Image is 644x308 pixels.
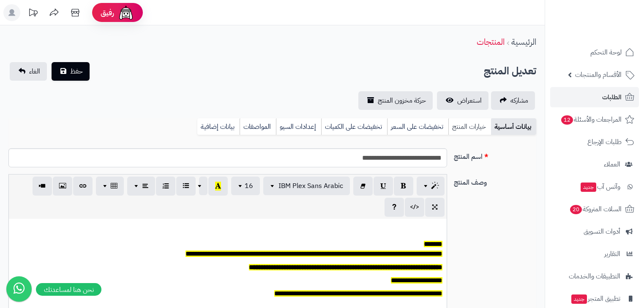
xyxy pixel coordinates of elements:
a: تخفيضات على الكميات [321,118,387,135]
span: الطلبات [602,91,622,103]
img: ai-face.png [117,4,134,21]
a: المنتجات [477,35,505,48]
a: الغاء [10,62,47,81]
span: التقارير [604,248,620,260]
span: العملاء [604,158,620,170]
span: الغاء [29,66,40,76]
a: التقارير [550,244,639,264]
span: جديد [571,294,587,304]
a: لوحة التحكم [550,42,639,63]
button: IBM Plex Sans Arabic [263,177,350,195]
button: 16 [231,177,260,195]
span: 16 [245,181,253,191]
a: أدوات التسويق [550,221,639,242]
a: مشاركه [491,91,535,110]
a: إعدادات السيو [276,118,321,135]
a: الرئيسية [511,35,536,48]
a: بيانات إضافية [197,118,240,135]
span: المراجعات والأسئلة [560,114,622,125]
label: وصف المنتج [450,174,540,188]
img: logo-2.png [587,23,636,41]
a: التطبيقات والخدمات [550,266,639,286]
a: الطلبات [550,87,639,107]
span: IBM Plex Sans Arabic [278,181,343,191]
a: خيارات المنتج [448,118,491,135]
a: المراجعات والأسئلة12 [550,109,639,130]
span: الأقسام والمنتجات [575,69,622,81]
a: طلبات الإرجاع [550,132,639,152]
span: استعراض [457,95,482,106]
h2: تعديل المنتج [484,63,536,80]
span: لوحة التحكم [590,46,622,58]
span: التطبيقات والخدمات [569,270,620,282]
span: طلبات الإرجاع [587,136,622,148]
span: 20 [570,205,582,214]
span: حفظ [70,66,83,76]
a: حركة مخزون المنتج [358,91,433,110]
a: استعراض [437,91,488,110]
a: العملاء [550,154,639,174]
a: بيانات أساسية [491,118,536,135]
span: أدوات التسويق [584,226,620,237]
span: رفيق [101,8,114,18]
span: تطبيق المتجر [570,293,620,305]
span: مشاركه [510,95,528,106]
a: المواصفات [240,118,276,135]
span: وآتس آب [580,181,620,193]
a: السلات المتروكة20 [550,199,639,219]
span: السلات المتروكة [569,203,622,215]
button: حفظ [52,62,90,81]
span: 12 [561,115,573,125]
a: وآتس آبجديد [550,177,639,197]
span: جديد [581,183,596,192]
span: حركة مخزون المنتج [378,95,426,106]
label: اسم المنتج [450,148,540,162]
a: تخفيضات على السعر [387,118,448,135]
a: تحديثات المنصة [22,4,44,23]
